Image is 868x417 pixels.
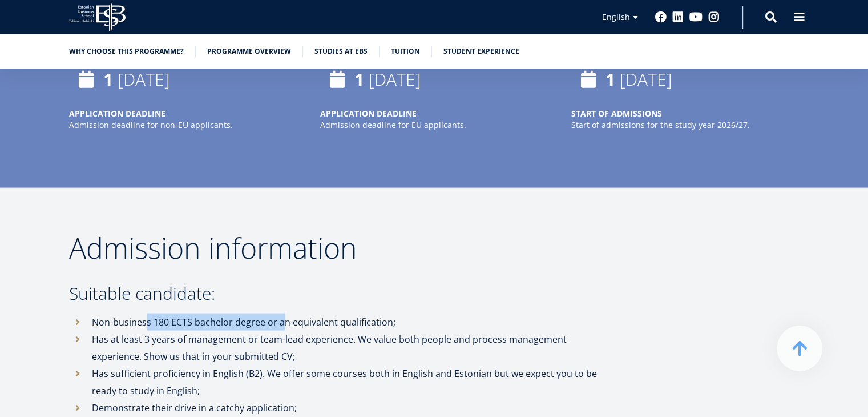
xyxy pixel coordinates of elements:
li: Has sufficient proficiency in English (B2). We offer some courses both in English and Estonian bu... [69,365,611,399]
strong: START OF ADMISSIONS [571,108,661,119]
strong: 1 [354,67,364,91]
strong: 1 [103,67,113,91]
time: [DATE] [118,67,170,91]
strong: APPLICATION DEADLINE [320,108,416,119]
a: Student experience [443,46,519,57]
strong: APPLICATION DEADLINE [69,108,165,119]
p: Non-business 180 ECTS bachelor degree or an equivalent qualification; [92,314,611,331]
a: Instagram [708,11,720,23]
time: [DATE] [619,67,672,91]
span: Two-year MBA [13,174,62,184]
span: Technology Innovation MBA [13,189,110,199]
a: Youtube [689,11,703,23]
input: One-year MBA (in Estonian) [3,159,10,167]
a: Linkedin [672,11,684,23]
h2: Admission information [69,234,611,262]
strong: 1 [605,67,615,91]
a: Programme overview [207,46,291,57]
a: Why choose this programme? [69,46,184,57]
span: Last Name [271,1,308,11]
a: Studies at EBS [314,46,368,57]
a: Facebook [655,11,667,23]
input: Two-year MBA [3,174,10,182]
p: Admission deadline for non-EU applicants. [69,119,297,131]
p: Admission deadline for EU applicants. [320,119,548,131]
span: One-year MBA (in Estonian) [13,159,106,169]
li: Has at least 3 years of management or team-lead experience. We value both people and process mana... [69,331,611,365]
p: Start of admissions for the study year 2026/27. [571,119,799,131]
h3: Suitable candidate: [69,285,611,302]
a: Tuition [391,46,420,57]
input: Technology Innovation MBA [3,189,10,197]
time: [DATE] [368,67,421,91]
li: Demonstrate their drive in a catchy application; [69,399,611,416]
